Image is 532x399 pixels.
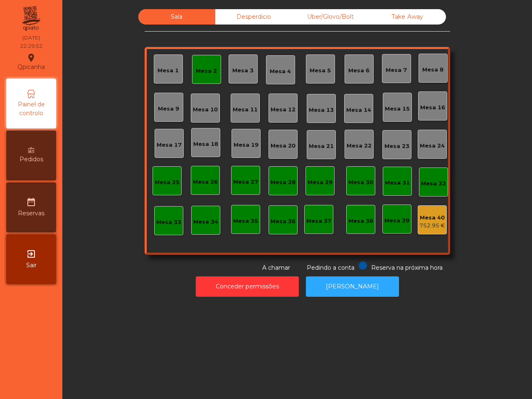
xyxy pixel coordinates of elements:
[307,264,355,271] span: Pedindo a conta
[419,222,445,230] div: 752.95 €
[26,53,36,63] i: location_on
[196,276,299,297] button: Conceder permissões
[348,217,373,225] div: Mesa 38
[233,217,258,225] div: Mesa 35
[26,197,36,207] i: date_range
[20,42,42,50] div: 22:29:52
[347,142,372,150] div: Mesa 22
[262,264,290,271] span: A chamar
[309,106,334,114] div: Mesa 13
[270,67,291,76] div: Mesa 4
[26,249,36,259] i: exit_to_app
[193,178,218,186] div: Mesa 26
[21,4,41,33] img: qpiato
[384,217,409,225] div: Mesa 39
[233,106,258,114] div: Mesa 11
[20,155,43,164] span: Pedidos
[371,264,443,271] span: Reserva na próxima hora
[421,180,446,188] div: Mesa 32
[271,178,296,187] div: Mesa 28
[22,34,40,42] div: [DATE]
[308,178,332,187] div: Mesa 29
[346,106,371,114] div: Mesa 14
[271,217,296,226] div: Mesa 36
[158,66,179,75] div: Mesa 1
[348,66,369,75] div: Mesa 6
[385,105,410,113] div: Mesa 15
[193,218,218,226] div: Mesa 34
[17,52,45,72] div: Qpicanha
[271,106,296,114] div: Mesa 12
[385,179,410,187] div: Mesa 31
[193,140,218,148] div: Mesa 18
[193,106,218,114] div: Mesa 10
[420,142,445,150] div: Mesa 24
[18,209,44,218] span: Reservas
[233,178,258,186] div: Mesa 27
[306,276,399,297] button: [PERSON_NAME]
[306,217,331,225] div: Mesa 37
[158,105,179,113] div: Mesa 9
[348,178,373,187] div: Mesa 30
[234,141,259,149] div: Mesa 19
[422,66,443,74] div: Mesa 8
[26,261,37,270] span: Sair
[232,66,254,75] div: Mesa 3
[138,9,215,25] div: Sala
[156,218,181,227] div: Mesa 33
[157,141,182,149] div: Mesa 17
[292,9,369,25] div: Uber/Glovo/Bolt
[215,9,292,25] div: Desperdicio
[309,142,334,150] div: Mesa 21
[369,9,446,25] div: Take Away
[419,214,445,222] div: Mesa 40
[420,103,445,112] div: Mesa 16
[155,178,180,187] div: Mesa 25
[271,142,296,150] div: Mesa 20
[384,142,409,150] div: Mesa 23
[310,66,331,75] div: Mesa 5
[386,66,407,74] div: Mesa 7
[8,100,54,118] span: Painel de controlo
[196,67,217,75] div: Mesa 2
